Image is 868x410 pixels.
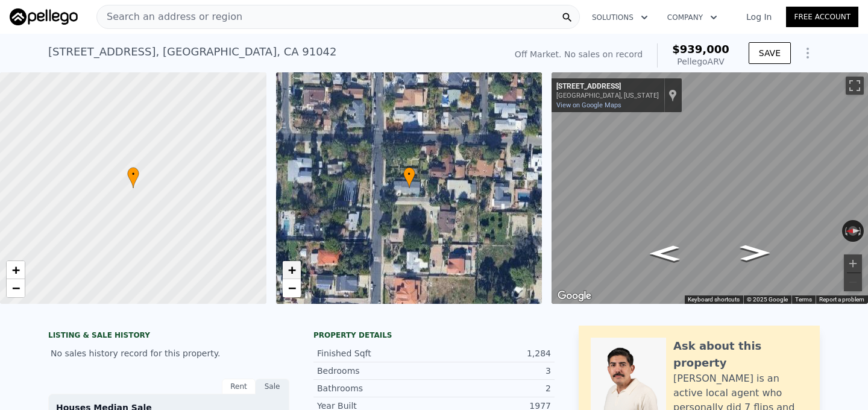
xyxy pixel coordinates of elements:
[819,296,864,303] a: Report a problem
[313,330,555,340] div: Property details
[658,7,727,28] button: Company
[12,280,20,295] span: −
[844,273,862,291] button: Zoom out
[7,279,25,297] a: Zoom out
[7,261,25,279] a: Zoom in
[48,43,337,60] div: [STREET_ADDRESS] , [GEOGRAPHIC_DATA] , CA 91042
[403,167,415,188] div: •
[552,72,868,304] div: Map
[796,41,820,65] button: Show Options
[556,92,659,99] div: [GEOGRAPHIC_DATA], [US_STATE]
[582,7,658,28] button: Solutions
[844,254,862,273] button: Zoom in
[288,280,295,295] span: −
[434,365,551,377] div: 3
[434,382,551,394] div: 2
[552,72,868,304] div: Street View
[732,11,786,23] a: Log In
[672,55,729,68] div: Pellego ARV
[317,347,434,359] div: Finished Sqft
[317,365,434,377] div: Bedrooms
[256,379,289,394] div: Sale
[727,241,782,265] path: Go South, Pinyon Ave
[222,379,256,394] div: Rent
[555,288,594,304] img: Google
[555,288,594,304] a: Open this area in Google Maps (opens a new window)
[556,101,621,109] a: View on Google Maps
[127,169,139,180] span: •
[288,262,295,277] span: +
[97,10,242,24] span: Search an address or region
[48,330,289,342] div: LISTING & SALE HISTORY
[842,226,864,236] button: Reset the view
[673,338,808,371] div: Ask about this property
[795,296,812,303] a: Terms (opens in new tab)
[846,77,864,95] button: Toggle fullscreen view
[403,169,415,180] span: •
[842,220,849,242] button: Rotate counterclockwise
[515,48,643,60] div: Off Market. No sales on record
[749,42,791,64] button: SAVE
[10,8,78,25] img: Pellego
[48,342,289,364] div: No sales history record for this property.
[637,242,693,265] path: Go North, Pinyon Ave
[858,220,864,242] button: Rotate clockwise
[283,279,301,297] a: Zoom out
[283,261,301,279] a: Zoom in
[668,89,677,102] a: Show location on map
[672,43,729,55] span: $939,000
[127,167,139,188] div: •
[434,347,551,359] div: 1,284
[747,296,788,303] span: © 2025 Google
[317,382,434,394] div: Bathrooms
[556,82,659,92] div: [STREET_ADDRESS]
[12,262,20,277] span: +
[786,7,858,27] a: Free Account
[688,295,740,304] button: Keyboard shortcuts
